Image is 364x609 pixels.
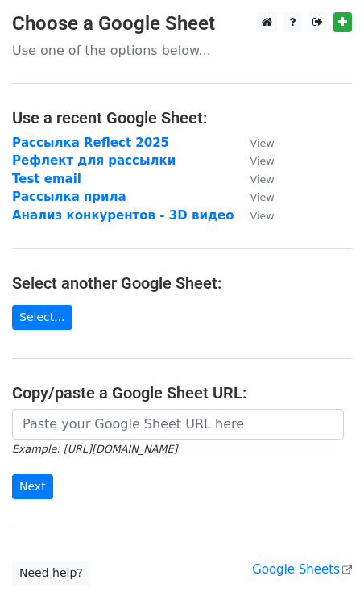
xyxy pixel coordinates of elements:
small: View [250,155,274,167]
small: View [250,137,274,149]
a: Рефлект для рассылки [12,153,176,168]
h4: Select another Google Sheet: [12,273,352,293]
a: Select... [12,305,72,330]
input: Next [12,474,53,499]
a: Google Sheets [252,562,352,577]
a: Test email [12,172,81,186]
small: View [250,191,274,203]
small: View [250,173,274,186]
a: Need help? [12,561,90,586]
input: Paste your Google Sheet URL here [12,409,344,440]
h4: Use a recent Google Sheet: [12,108,352,127]
a: Анализ конкурентов - 3D видео [12,208,234,223]
a: View [234,208,274,223]
small: View [250,210,274,222]
a: View [234,190,274,204]
a: View [234,172,274,186]
a: Рассылка прила [12,190,126,204]
h4: Copy/paste a Google Sheet URL: [12,383,352,403]
a: Рассылка Reflect 2025 [12,136,169,150]
a: View [234,153,274,168]
small: Example: [URL][DOMAIN_NAME] [12,443,177,455]
a: View [234,136,274,150]
p: Use one of the options below... [12,42,352,59]
h3: Choose a Google Sheet [12,12,352,35]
